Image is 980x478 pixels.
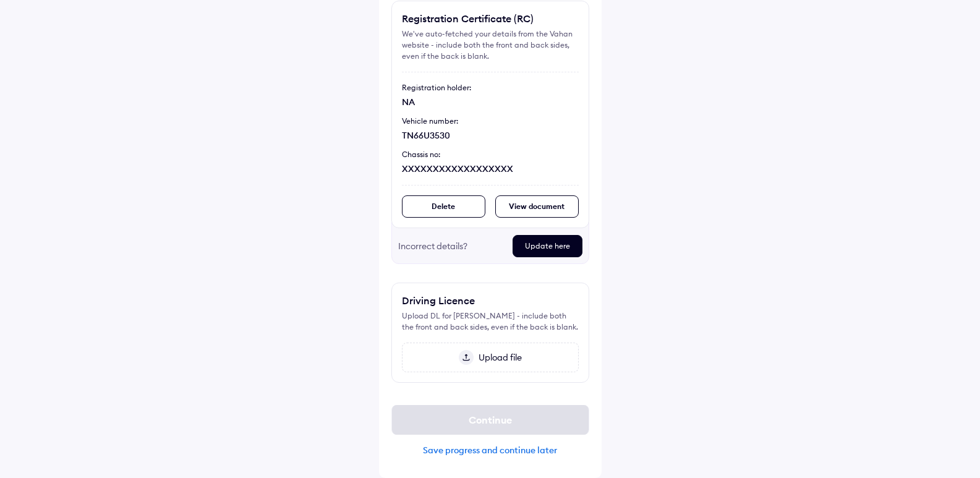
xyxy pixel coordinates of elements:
div: Driving Licence [402,293,475,308]
img: upload-icon.svg [459,350,474,365]
div: XXXXXXXXXXXXXXXXXX [402,163,579,175]
div: Save progress and continue later [391,445,589,456]
div: Upload DL for [PERSON_NAME] - include both the front and back sides, even if the back is blank. [402,310,579,333]
div: Delete [402,195,485,218]
div: Vehicle number: [402,116,579,127]
div: View document [495,195,579,218]
span: Upload file [474,352,522,363]
div: Incorrect details? [398,235,503,257]
div: Chassis no: [402,149,579,160]
div: We've auto-fetched your details from the Vahan website - include both the front and back sides, e... [402,28,579,62]
div: Update here [513,235,582,257]
div: NA [402,96,579,108]
div: Registration holder: [402,82,579,93]
div: TN66U3530 [402,129,579,142]
div: Registration Certificate (RC) [402,11,534,26]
